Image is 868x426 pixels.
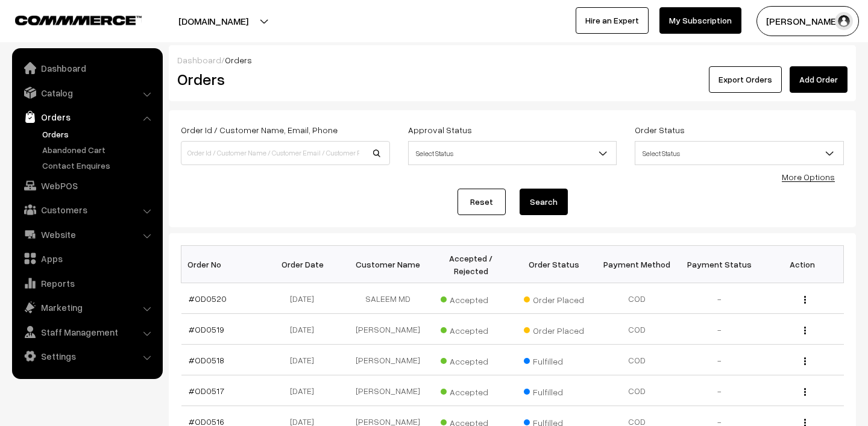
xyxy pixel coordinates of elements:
label: Order Id / Customer Name, Email, Phone [181,124,338,136]
button: [PERSON_NAME] [756,6,859,36]
th: Accepted / Rejected [430,246,512,283]
td: COD [595,345,678,375]
td: COD [595,375,678,406]
td: [DATE] [264,283,347,314]
span: Select Status [408,141,617,165]
td: COD [595,314,678,345]
button: Search [520,189,568,215]
span: Accepted [441,352,501,368]
img: Menu [804,327,806,334]
a: More Options [782,172,835,182]
a: Dashboard [15,57,159,79]
a: Reports [15,272,159,294]
input: Order Id / Customer Name / Customer Email / Customer Phone [181,141,390,165]
td: - [678,314,761,345]
a: Orders [15,106,159,128]
label: Order Status [635,124,685,136]
h2: Orders [177,70,389,89]
td: [DATE] [264,375,347,406]
span: Select Status [635,143,843,164]
a: Website [15,224,159,245]
td: COD [595,283,678,314]
th: Payment Status [678,246,761,283]
th: Order Status [512,246,595,283]
a: Settings [15,345,159,367]
a: Dashboard [177,55,221,65]
img: Menu [804,388,806,396]
label: Approval Status [408,124,472,136]
th: Order Date [264,246,347,283]
a: Reset [458,189,506,215]
span: Select Status [635,141,844,165]
span: Accepted [441,321,501,337]
td: [PERSON_NAME] [347,375,429,406]
td: [PERSON_NAME] [347,345,429,375]
span: Fulfilled [524,352,584,368]
th: Order No [181,246,264,283]
td: [DATE] [264,314,347,345]
a: #OD0517 [189,386,224,396]
td: SALEEM MD [347,283,429,314]
a: Add Order [790,66,848,93]
a: WebPOS [15,175,159,196]
th: Payment Method [595,246,678,283]
td: - [678,283,761,314]
td: - [678,375,761,406]
td: [PERSON_NAME] [347,314,429,345]
a: Hire an Expert [576,7,649,34]
img: Menu [804,296,806,304]
div: / [177,54,848,66]
a: COMMMERCE [15,12,121,27]
a: Customers [15,199,159,221]
a: Apps [15,248,159,269]
span: Accepted [441,290,501,306]
a: Staff Management [15,321,159,343]
th: Action [761,246,843,283]
span: Accepted [441,383,501,398]
a: Abandoned Cart [39,143,159,156]
a: Marketing [15,296,159,318]
span: Order Placed [524,290,584,306]
td: [DATE] [264,345,347,375]
a: #OD0518 [189,355,224,365]
button: Export Orders [709,66,782,93]
th: Customer Name [347,246,429,283]
a: #OD0519 [189,324,224,334]
a: My Subscription [659,7,741,34]
img: user [835,12,853,30]
span: Orders [225,55,252,65]
span: Fulfilled [524,383,584,398]
a: #OD0520 [189,293,227,304]
td: - [678,345,761,375]
a: Catalog [15,82,159,104]
span: Select Status [409,143,617,164]
a: Contact Enquires [39,159,159,172]
span: Order Placed [524,321,584,337]
img: Menu [804,357,806,365]
img: COMMMERCE [15,16,142,25]
a: Orders [39,128,159,140]
button: [DOMAIN_NAME] [136,6,291,36]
